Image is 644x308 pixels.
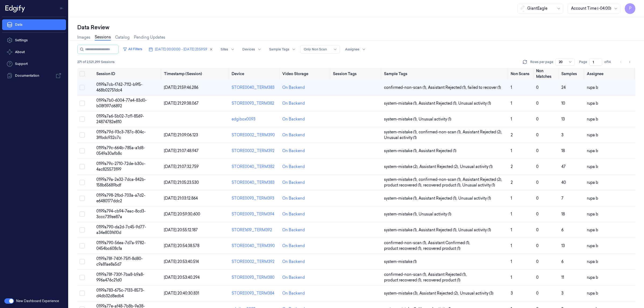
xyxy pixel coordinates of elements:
[282,85,305,90] div: On Backend
[79,259,85,264] button: Select row
[423,277,460,283] span: recovered product (1)
[96,114,144,124] span: 0199a7a6-5b02-7cf1-8569-24874782e810
[79,148,85,153] button: Select row
[164,228,198,232] span: [DATE] 20:55:12.187
[458,227,491,233] span: Unusual activity (1)
[96,240,146,251] span: 0199a790-56ea-7d7a-9782-0454bc608c1a
[536,85,539,90] span: 0
[511,196,512,201] span: 1
[561,101,565,106] span: 10
[419,101,458,106] span: Assistant Rejected (1) ,
[79,196,85,201] button: Select row
[419,177,463,182] span: confirmed-non-scan (1) ,
[384,196,419,201] span: system-mistake (1) ,
[280,68,331,80] th: Video Storage
[384,116,419,122] span: system-mistake (1) ,
[164,275,200,280] span: [DATE] 20:53:40.294
[2,47,66,57] button: About
[536,275,539,280] span: 0
[164,259,199,264] span: [DATE] 20:53:40.514
[460,164,493,170] span: Unusual activity (1)
[282,275,305,280] div: On Backend
[561,275,564,280] span: 11
[419,164,460,170] span: Assistant Rejected (2) ,
[94,68,162,80] th: Session ID
[587,291,598,296] span: rupa b
[561,228,563,232] span: 6
[57,4,66,13] button: Toggle Navigation
[384,291,419,296] span: system-mistake (3) ,
[232,132,278,138] div: STORE0002_TERM390
[96,272,144,283] span: 0199a78f-730f-7ba8-b9a8-996a476c21d0
[232,243,278,249] div: STORE0040_TERM390
[536,212,539,217] span: 0
[561,196,563,201] span: 7
[534,68,559,80] th: Non Matches
[2,70,66,81] a: Documentation
[79,275,85,280] button: Select row
[561,259,563,264] span: 6
[530,60,553,64] p: Rows per page
[79,71,85,76] button: Select all
[536,196,539,201] span: 0
[79,85,85,90] button: Select row
[164,243,199,248] span: [DATE] 20:54:38.578
[79,164,85,169] button: Select row
[232,275,278,280] div: STORE0093_TERM380
[232,164,278,170] div: STORE0040_TERM382
[384,177,419,182] span: system-mistake (1) ,
[164,101,199,106] span: [DATE] 21:29:38.067
[587,196,598,201] span: rupa b
[587,259,598,264] span: rupa b
[626,58,633,66] button: Go to next page
[164,196,198,201] span: [DATE] 21:03:12.864
[419,116,451,122] span: Unusual activity (1)
[511,180,513,185] span: 2
[282,180,305,185] div: On Backend
[511,275,512,280] span: 1
[384,148,419,154] span: system-mistake (1) ,
[587,117,598,122] span: rupa b
[511,212,512,217] span: 1
[232,85,278,90] div: STORE0040_TERM383
[511,117,512,122] span: 1
[561,133,563,137] span: 3
[77,35,90,40] a: Images
[536,180,539,185] span: 0
[561,164,566,169] span: 47
[147,45,215,54] button: [DATE] 00:00:00 - [DATE] 23:59:59
[384,135,417,141] span: Unusual activity (1)
[282,132,305,138] div: On Backend
[232,116,278,122] div: edgibox0093
[331,68,382,80] th: Session Tags
[79,243,85,248] button: Select row
[164,291,199,296] span: [DATE] 20:40:30.831
[384,240,428,246] span: confirmed-non-scan (1) ,
[77,24,635,31] div: Data Review
[587,148,598,153] span: rupa b
[96,130,146,140] span: 0199a79d-93c3-787c-804c-3ffbdc932c7c
[625,3,635,14] button: P
[561,148,565,153] span: 18
[511,164,513,169] span: 2
[587,85,598,90] span: rupa b
[96,82,142,93] span: 0199a7cb-f762-7112-b9f5-468b02751dc4
[559,68,585,80] th: Samples
[229,68,280,80] th: Device
[282,101,305,106] div: On Backend
[536,259,539,264] span: 0
[536,117,539,122] span: 0
[458,196,491,201] span: Unusual activity (1)
[96,209,146,219] span: 0199a794-cb94-7eac-8cd3-3ccc739ee87a
[536,228,539,232] span: 0
[79,227,85,233] button: Select row
[121,45,144,53] button: All Filters
[384,101,419,106] span: system-mistake (1) ,
[79,101,85,106] button: Select row
[282,116,305,122] div: On Backend
[79,180,85,185] button: Select row
[79,116,85,122] button: Select row
[384,277,423,283] span: product recovered (1) ,
[115,35,130,40] a: Catalog
[508,68,534,80] th: Non Scans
